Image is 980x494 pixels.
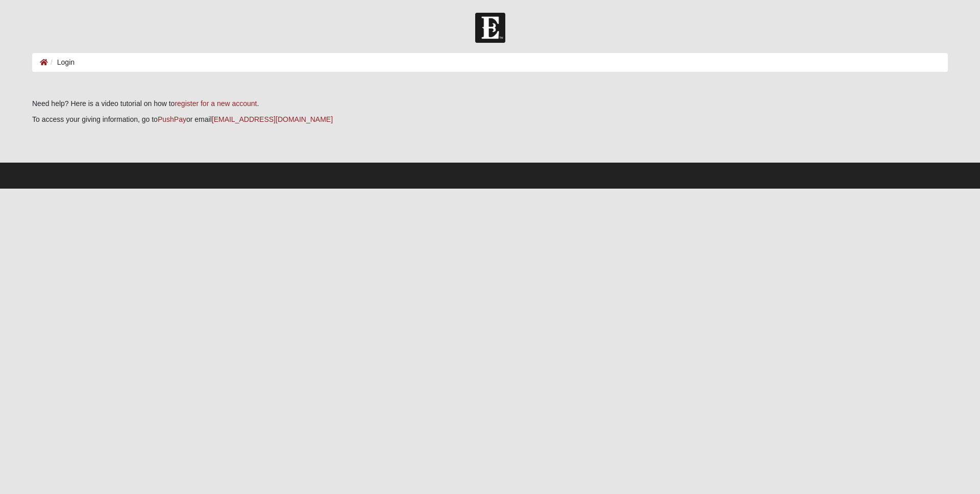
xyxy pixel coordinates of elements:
li: Login [48,57,75,68]
p: To access your giving information, go to or email [32,114,948,125]
a: register for a new account [175,99,257,108]
a: [EMAIL_ADDRESS][DOMAIN_NAME] [212,115,333,123]
a: PushPay [158,115,186,123]
img: Church of Eleven22 Logo [475,13,505,43]
p: Need help? Here is a video tutorial on how to . [32,98,948,109]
